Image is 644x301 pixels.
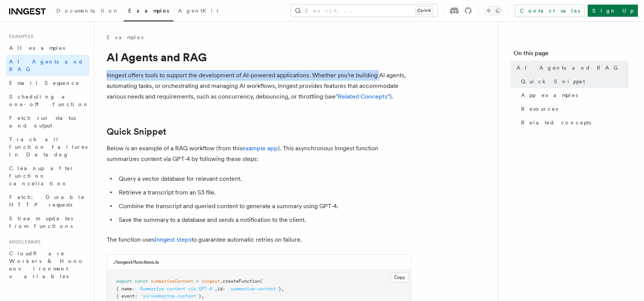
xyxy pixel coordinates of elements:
[518,75,629,88] a: Quick Snippet
[9,215,73,229] span: Stream updates from functions
[518,88,629,102] a: App examples
[223,286,225,291] span: :
[215,286,217,291] span: ,
[56,8,119,14] span: Documentation
[6,90,89,111] a: Scheduling a one-off function
[128,8,169,14] span: Examples
[9,194,85,208] span: Fetch: Durable HTTP requests
[132,286,135,291] span: :
[201,293,204,299] span: ,
[151,279,193,284] span: summarizeContent
[116,201,411,212] li: Combine the transcript and queried content to generate a summary using GPT-4.
[336,93,390,100] a: "Related Concepts"
[516,64,622,72] span: AI Agents and RAG
[588,5,638,17] a: Sign Up
[6,212,89,233] a: Stream updates from functions
[6,111,89,132] a: Fetch run status and output
[6,33,33,40] span: Examples
[260,279,263,284] span: (
[178,8,218,14] span: AgentKit
[9,115,76,129] span: Fetch run status and output
[107,70,411,102] p: Inngest offers tools to support the development of AI-powered applications. Whether you're buildi...
[116,215,411,225] li: Save the summary to a database and sends a notification to the client.
[217,286,223,291] span: id
[513,61,629,75] a: AI Agents and RAG
[521,91,578,99] span: App examples
[174,2,223,21] a: AgentKit
[6,41,89,55] a: All examples
[279,286,281,291] span: }
[107,126,166,137] a: Quick Snippet
[6,247,89,283] a: Cloudflare Workers & Hono environment variables
[9,165,74,186] span: Cleanup after function cancellation
[9,80,80,86] span: Email Sequence
[242,145,278,152] a: example app
[124,2,174,21] a: Examples
[107,234,411,245] p: The function uses to guarantee automatic retries on failure.
[107,143,411,164] p: Below is an example of a RAG workflow (from this ). This asynchronous Inngest function summarizes...
[6,132,89,161] a: Track all function failures in Datadog
[513,49,629,61] h4: On this page
[9,45,65,51] span: All examples
[113,259,159,265] h3: ./inngest/functions.ts
[521,119,591,126] span: Related concepts
[9,250,84,279] span: Cloudflare Workers & Hono environment variables
[416,7,433,14] kbd: Ctrl+K
[116,174,411,184] li: Query a vector database for relevant content.
[6,161,89,190] a: Cleanup after function cancellation
[137,286,215,291] span: 'Summarize content via GPT-4'
[107,50,411,64] h1: AI Agents and RAG
[391,272,408,282] button: Copy
[9,59,83,72] span: AI Agents and RAG
[518,116,629,129] a: Related concepts
[521,78,585,85] span: Quick Snippet
[515,5,585,17] a: Contact sales
[228,286,279,291] span: 'summarize-content'
[518,102,629,116] a: Resources
[9,94,89,107] span: Scheduling a one-off function
[9,136,88,158] span: Track all function failures in Datadog
[201,279,220,284] span: inngest
[107,33,143,41] a: Examples
[6,239,41,245] span: Middleware
[199,293,201,299] span: }
[116,286,132,291] span: { name
[281,286,284,291] span: ,
[291,5,437,17] button: Search...Ctrl+K
[6,76,89,90] a: Email Sequence
[484,6,502,15] button: Toggle dark mode
[196,279,199,284] span: =
[521,105,558,113] span: Resources
[52,2,124,21] a: Documentation
[6,55,89,76] a: AI Agents and RAG
[140,293,199,299] span: 'ai/summarize.content'
[6,190,89,212] a: Fetch: Durable HTTP requests
[135,279,148,284] span: const
[116,293,135,299] span: { event
[135,293,137,299] span: :
[155,236,191,243] a: Inngest steps
[220,279,260,284] span: .createFunction
[116,279,132,284] span: export
[116,187,411,198] li: Retrieve a transcript from an S3 file.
